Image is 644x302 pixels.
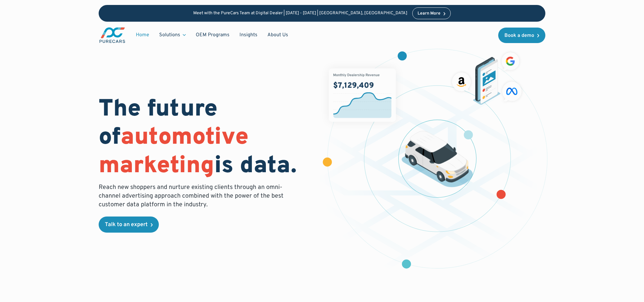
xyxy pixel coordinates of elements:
[99,123,248,181] span: automotive marketing
[262,29,293,41] a: About Us
[191,29,235,41] a: OEM Programs
[159,32,180,38] div: Solutions
[329,68,396,122] img: chart showing monthly dealership revenue of $7m
[193,11,407,16] p: Meet with the PureCars Team at Digital Dealer | [DATE] - [DATE] | [GEOGRAPHIC_DATA], [GEOGRAPHIC_...
[504,33,534,38] div: Book a demo
[418,11,441,16] div: Learn More
[99,183,287,209] p: Reach new shoppers and nurture existing clients through an omni-channel advertising approach comb...
[105,222,148,228] div: Talk to an expert
[449,50,524,105] img: ads on social media and advertising partners
[99,27,126,44] img: purecars logo
[99,217,159,233] a: Talk to an expert
[402,131,473,187] img: illustration of a vehicle
[131,29,154,41] a: Home
[235,29,262,41] a: Insights
[99,96,315,181] h1: The future of is data.
[99,27,126,44] a: main
[154,29,191,41] div: Solutions
[412,7,451,19] a: Learn More
[498,28,545,43] a: Book a demo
